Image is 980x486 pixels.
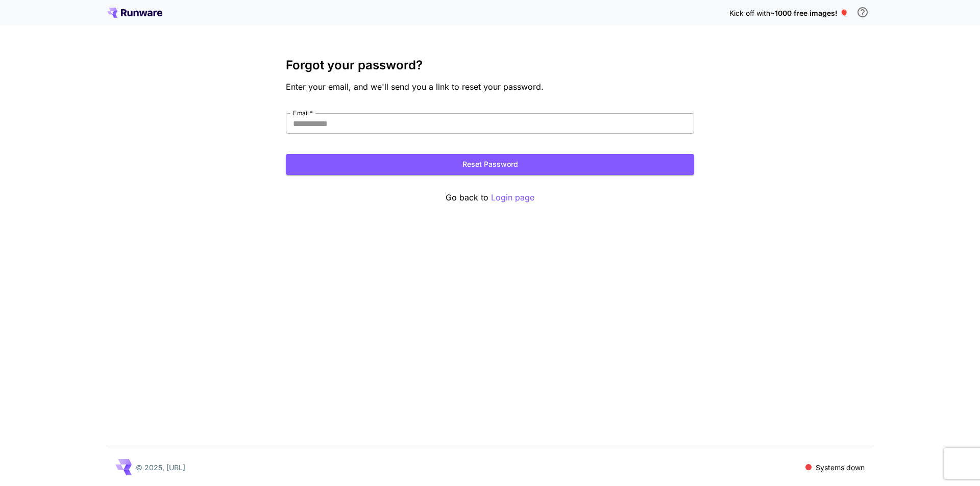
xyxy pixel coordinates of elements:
[286,191,694,204] p: Go back to
[286,154,694,175] button: Reset Password
[770,9,848,17] span: ~1000 free images! 🎈
[852,2,873,22] button: In order to qualify for free credit, you need to sign up with a business email address and click ...
[816,462,865,473] p: Systems down
[293,109,313,117] label: Email
[491,191,534,204] button: Login page
[729,9,770,17] span: Kick off with
[286,58,694,72] h3: Forgot your password?
[286,81,694,93] p: Enter your email, and we'll send you a link to reset your password.
[136,462,185,473] p: © 2025, [URL]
